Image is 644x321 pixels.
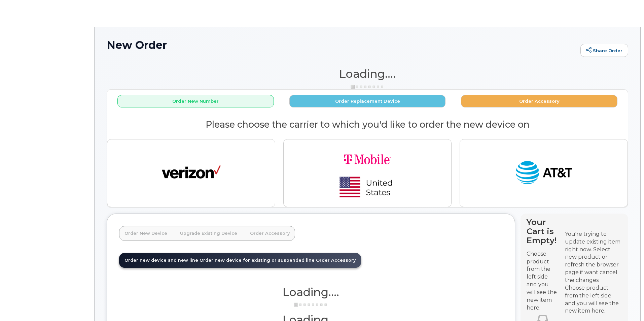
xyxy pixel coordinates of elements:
[107,68,628,80] h1: Loading....
[200,258,315,263] span: Order new device for existing or suspended line
[119,226,173,241] a: Order New Device
[245,226,295,241] a: Order Accessory
[162,158,221,188] img: verizon-ab2890fd1dd4a6c9cf5f392cd2db4626a3dae38ee8226e09bcb5c993c4c79f81.png
[107,120,628,130] h2: Please choose the carrier to which you'd like to order the new device on
[294,302,328,307] img: ajax-loader-3a6953c30dc77f0bf724df975f13086db4f4c1262e45940f03d1251963f1bf2e.gif
[289,95,446,107] button: Order Replacement Device
[124,258,198,263] span: Order new device and new line
[461,95,617,107] button: Order Accessory
[107,39,577,51] h1: New Order
[320,145,415,201] img: t-mobile-78392d334a420d5b7f0e63d4fa81f6287a21d394dc80d677554bb55bbab1186f.png
[175,226,243,241] a: Upgrade Existing Device
[527,218,559,245] h4: Your Cart is Empty!
[565,230,622,284] div: You're trying to update existing item right now. Select new product or refresh the browser page i...
[119,286,503,298] h1: Loading....
[514,158,573,188] img: at_t-fb3d24644a45acc70fc72cc47ce214d34099dfd970ee3ae2334e4251f9d920fd.png
[565,284,622,315] div: Choose product from the left side and you will see the new item here.
[117,95,274,107] button: Order New Number
[316,258,356,263] span: Order Accessory
[580,44,628,57] a: Share Order
[351,84,384,89] img: ajax-loader-3a6953c30dc77f0bf724df975f13086db4f4c1262e45940f03d1251963f1bf2e.gif
[527,250,559,312] p: Choose product from the left side and you will see the new item here.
